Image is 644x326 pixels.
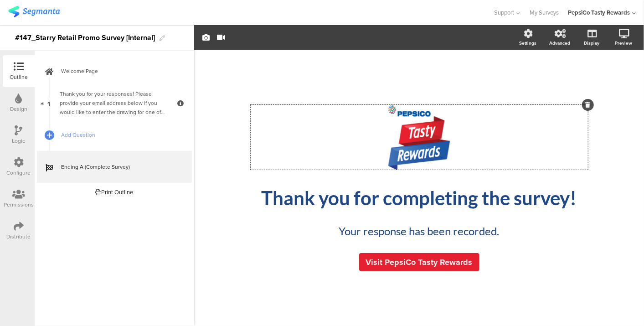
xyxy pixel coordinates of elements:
[48,98,51,108] span: 1
[37,55,192,87] a: Welcome Page
[519,40,536,47] div: Settings
[495,8,515,17] span: Support
[10,105,27,113] div: Design
[15,31,155,45] div: #147_Starry Retail Promo Survey [Internal]
[366,256,473,268] span: Visit PepsiCo Tasty Rewards
[4,201,34,209] div: Permissions
[37,87,192,119] a: 1 Thank you for your responses! Please provide your email address below if you would like to ente...
[61,130,178,140] span: Add Question
[7,233,31,241] div: Distribute
[8,6,60,17] img: segmanta logo
[283,223,556,239] p: Your response has been recorded.
[7,169,31,177] div: Configure
[359,253,479,271] button: Visit PepsiCo Tasty Rewards
[10,73,28,81] div: Outline
[568,8,630,17] div: PepsiCo Tasty Rewards
[12,137,26,145] div: Logic
[61,67,178,76] span: Welcome Page
[61,162,178,171] span: Ending A (Complete Survey)
[251,186,588,209] p: Thank you for completing the survey!
[549,40,570,47] div: Advanced
[615,40,632,47] div: Preview
[584,40,599,47] div: Display
[60,89,169,117] div: Thank you for your responses! Please provide your email address below if you would like to enter ...
[96,188,134,197] div: Print Outline
[37,151,192,183] a: Ending A (Complete Survey)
